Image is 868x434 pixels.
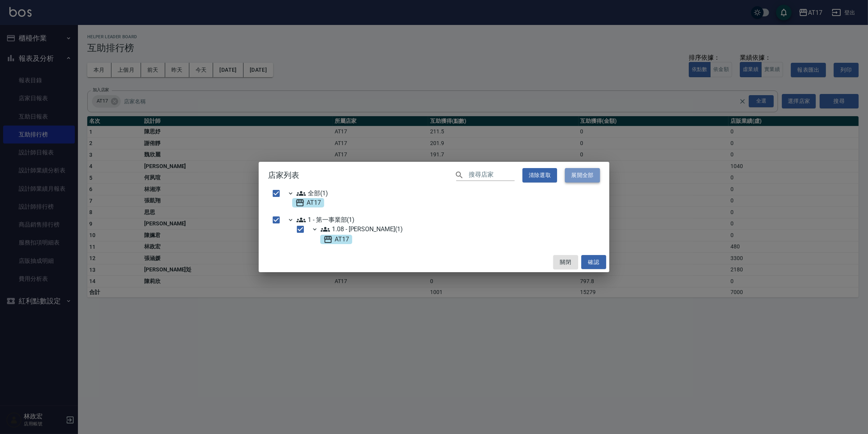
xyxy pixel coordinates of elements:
[321,225,403,234] span: 1.08 - [PERSON_NAME](1)
[295,198,321,207] span: AT17
[565,168,600,182] button: 展開全部
[581,255,606,269] button: 確認
[296,189,328,198] span: 全部(1)
[553,255,578,269] button: 關閉
[522,168,557,182] button: 清除選取
[323,235,349,244] span: AT17
[259,162,609,189] h2: 店家列表
[296,215,355,225] span: 1 - 第一事業部(1)
[469,170,515,181] input: 搜尋店家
